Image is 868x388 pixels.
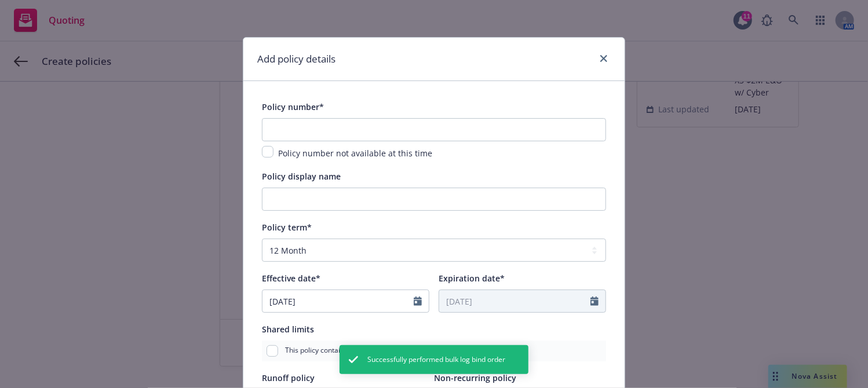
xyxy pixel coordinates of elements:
[439,290,590,312] input: MM/DD/YYYY
[262,290,414,312] input: MM/DD/YYYY
[414,297,422,306] svg: Calendar
[590,297,599,306] svg: Calendar
[262,101,324,112] span: Policy number*
[278,148,432,159] span: Policy number not available at this time
[262,222,312,233] span: Policy term*
[262,372,315,383] span: Runoff policy
[439,273,505,284] span: Expiration date*
[367,354,505,365] span: Successfully performed bulk log bind order
[597,52,611,65] a: close
[262,341,606,361] div: This policy contains shared limits
[262,171,341,182] span: Policy display name
[262,324,314,335] span: Shared limits
[262,273,320,284] span: Effective date*
[257,52,335,67] h1: Add policy details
